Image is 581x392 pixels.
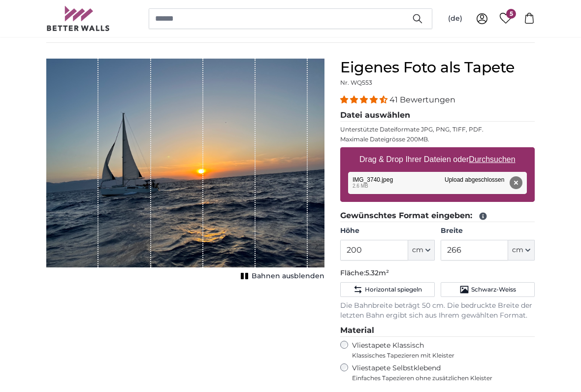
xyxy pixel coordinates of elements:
[340,226,434,236] label: Höhe
[252,271,324,281] span: Bahnen ausblenden
[352,363,535,382] label: Vliestapete Selbstklebend
[352,352,526,359] span: Klassisches Tapezieren mit Kleister
[340,95,389,104] span: 4.39 stars
[340,126,535,133] p: Unterstützte Dateiformate JPG, PNG, TIFF, PDF.
[365,286,422,294] span: Horizontal spiegeln
[389,95,455,104] span: 41 Bewertungen
[441,282,535,297] button: Schwarz-Weiss
[46,59,324,283] div: 1 of 1
[352,374,535,382] span: Einfaches Tapezieren ohne zusätzlichen Kleister
[340,282,434,297] button: Horizontal spiegeln
[512,245,523,255] span: cm
[340,325,535,337] legend: Material
[408,240,435,261] button: cm
[471,286,516,294] span: Schwarz-Weiss
[440,10,470,28] button: (de)
[441,226,535,236] label: Breite
[46,6,110,31] img: Betterwalls
[469,155,516,163] u: Durchsuchen
[340,268,535,278] p: Fläche:
[365,268,389,277] span: 5.32m²
[412,245,423,255] span: cm
[508,240,535,261] button: cm
[340,59,535,76] h1: Eigenes Foto als Tapete
[340,109,535,122] legend: Datei auswählen
[340,135,535,143] p: Maximale Dateigrösse 200MB.
[340,79,372,86] span: Nr. WQ553
[238,269,324,283] button: Bahnen ausblenden
[355,150,519,169] label: Drag & Drop Ihrer Dateien oder
[340,210,535,222] legend: Gewünschtes Format eingeben:
[352,341,526,359] label: Vliestapete Klassisch
[506,9,516,19] span: 5
[340,301,535,321] p: Die Bahnbreite beträgt 50 cm. Die bedruckte Breite der letzten Bahn ergibt sich aus Ihrem gewählt...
